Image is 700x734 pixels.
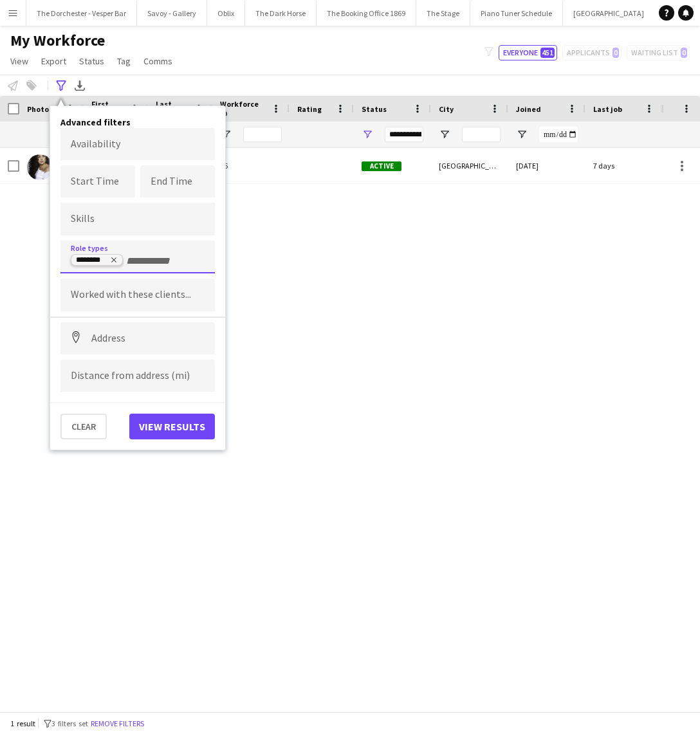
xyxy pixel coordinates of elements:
[470,1,563,26] button: Piano Tuner Schedule
[88,717,147,731] button: Remove filters
[156,99,189,118] span: Last Name
[362,161,401,171] span: Active
[462,127,501,142] input: City Filter Input
[297,104,322,114] span: Rating
[243,127,282,142] input: Workforce ID Filter Input
[516,104,541,114] span: Joined
[593,104,622,114] span: Last job
[212,148,290,183] div: 86
[27,104,49,114] span: Photo
[126,255,181,267] input: + Role type
[51,719,88,728] span: 3 filters set
[317,1,416,26] button: The Booking Office 1869
[41,55,66,67] span: Export
[439,104,454,114] span: City
[138,53,178,69] a: Comms
[431,148,508,183] div: [GEOGRAPHIC_DATA]
[71,213,205,225] input: Type to search skills...
[117,55,131,67] span: Tag
[220,129,232,140] button: Open Filter Menu
[74,53,109,69] a: Status
[563,1,655,26] button: [GEOGRAPHIC_DATA]
[220,99,266,118] span: Workforce ID
[72,78,87,93] app-action-btn: Export XLSX
[143,55,172,67] span: Comms
[112,53,136,69] a: Tag
[416,1,470,26] button: The Stage
[516,129,528,140] button: Open Filter Menu
[10,31,105,50] span: My Workforce
[91,99,125,118] span: First Name
[53,78,69,93] app-action-btn: Advanced filters
[107,256,118,266] delete-icon: Remove tag
[508,148,585,183] div: [DATE]
[439,129,450,140] button: Open Filter Menu
[60,116,215,128] h4: Advanced filters
[585,148,663,183] div: 7 days
[27,154,53,180] img: Helena Debono
[137,1,207,26] button: Savoy - Gallery
[79,55,104,67] span: Status
[245,1,317,26] button: The Dark Horse
[129,414,215,439] button: View results
[60,414,107,439] button: Clear
[499,45,557,60] button: Everyone451
[540,48,555,58] span: 451
[5,53,33,69] a: View
[71,289,205,301] input: Type to search clients...
[539,127,578,142] input: Joined Filter Input
[10,55,28,67] span: View
[207,1,245,26] button: Oblix
[76,256,118,266] div: Vocalist
[362,129,373,140] button: Open Filter Menu
[36,53,71,69] a: Export
[26,1,137,26] button: The Dorchester - Vesper Bar
[362,104,387,114] span: Status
